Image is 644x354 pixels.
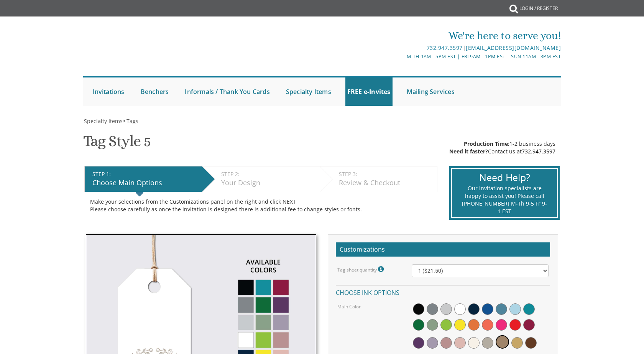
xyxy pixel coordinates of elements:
[221,178,316,188] div: Your Design
[466,44,561,51] a: [EMAIL_ADDRESS][DOMAIN_NAME]
[91,77,127,106] a: Invitations
[284,77,333,106] a: Specialty Items
[243,53,561,61] div: M-Th 9am - 5pm EST | Fri 9am - 1pm EST | Sun 11am - 3pm EST
[243,28,561,43] div: We're here to serve you!
[243,43,561,53] div: |
[139,77,171,106] a: Benchers
[336,242,550,257] h2: Customizations
[127,117,138,125] span: Tags
[462,184,547,215] div: Our invitation specialists are happy to assist you! Please call [PHONE_NUMBER] M-Th 9-5 Fr 9-1 EST
[339,170,433,178] div: STEP 3:
[337,264,386,274] label: Tag sheet quantity
[337,303,361,310] label: Main Color
[336,285,550,298] h4: Choose ink options
[449,140,555,155] p: 1-2 business days Contact us at
[123,117,138,125] span: >
[405,77,457,106] a: Mailing Services
[345,77,393,106] a: FREE e-Invites
[126,117,138,125] a: Tags
[464,140,509,147] span: Production Time:
[92,170,198,178] div: STEP 1:
[83,117,123,125] a: Specialty Items
[84,117,123,125] span: Specialty Items
[339,178,433,188] div: Review & Checkout
[449,148,488,155] span: Need it faster?
[90,198,432,213] div: Make your selections from the Customizations panel on the right and click NEXT Please choose care...
[92,178,198,188] div: Choose Main Options
[462,171,547,184] div: Need Help?
[427,44,463,51] a: 732.947.3597
[83,133,151,155] h1: Tag Style 5
[522,148,555,155] a: 732.947.3597
[221,170,316,178] div: STEP 2:
[183,77,271,106] a: Informals / Thank You Cards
